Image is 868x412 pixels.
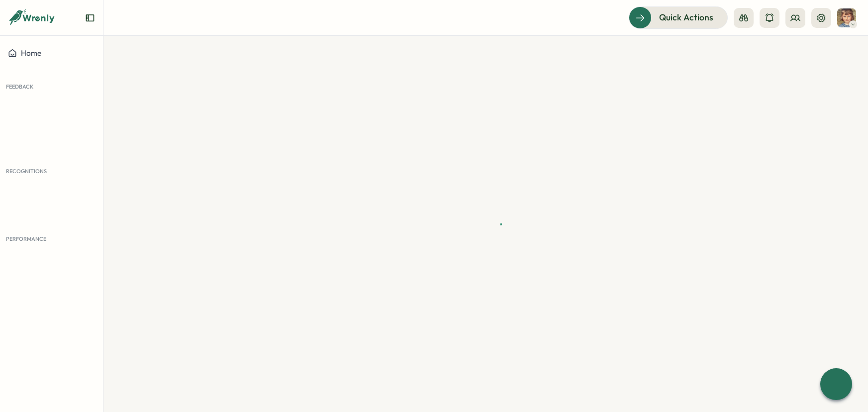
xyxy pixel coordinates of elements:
img: Jane Lapthorne [837,8,856,27]
span: Home [21,48,41,58]
button: Quick Actions [629,6,728,28]
span: Quick Actions [659,11,713,24]
button: Expand sidebar [85,13,95,23]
